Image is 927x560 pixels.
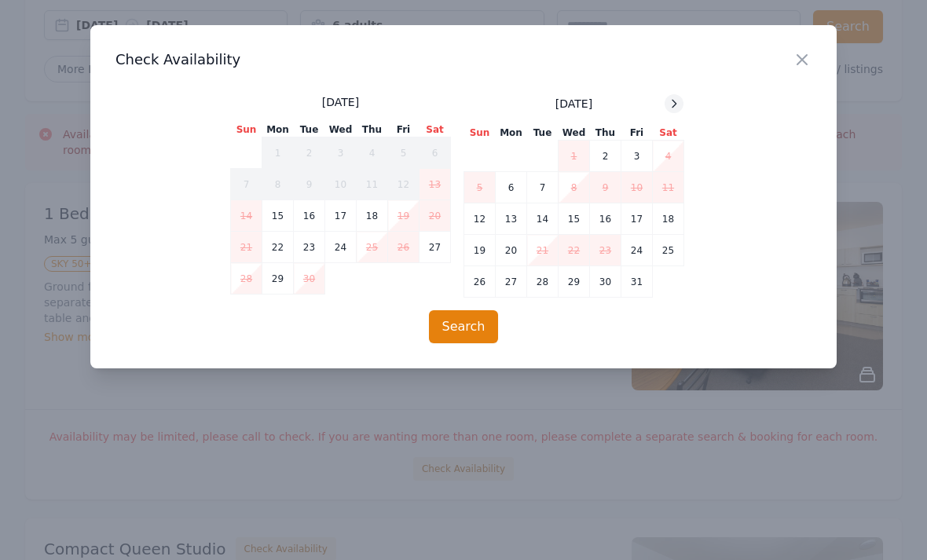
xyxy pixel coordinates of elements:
[653,126,684,141] th: Sat
[590,141,621,172] td: 2
[590,266,621,298] td: 30
[325,123,357,137] th: Wed
[621,172,653,203] td: 10
[262,169,294,200] td: 8
[420,169,451,200] td: 13
[322,94,359,110] span: [DATE]
[464,203,496,235] td: 12
[527,126,559,141] th: Tue
[357,200,388,232] td: 18
[262,123,294,137] th: Mon
[653,141,684,172] td: 4
[325,137,357,169] td: 3
[325,232,357,263] td: 24
[590,235,621,266] td: 23
[559,266,590,298] td: 29
[388,169,420,200] td: 12
[294,263,325,295] td: 30
[357,137,388,169] td: 4
[420,123,451,137] th: Sat
[590,126,621,141] th: Thu
[555,96,592,112] span: [DATE]
[621,235,653,266] td: 24
[496,172,527,203] td: 6
[559,203,590,235] td: 15
[559,235,590,266] td: 22
[527,235,559,266] td: 21
[653,203,684,235] td: 18
[325,169,357,200] td: 10
[357,169,388,200] td: 11
[590,172,621,203] td: 9
[464,235,496,266] td: 19
[527,172,559,203] td: 7
[527,266,559,298] td: 28
[653,235,684,266] td: 25
[262,137,294,169] td: 1
[496,235,527,266] td: 20
[294,200,325,232] td: 16
[388,200,420,232] td: 19
[653,172,684,203] td: 11
[464,126,496,141] th: Sun
[231,200,262,232] td: 14
[464,172,496,203] td: 5
[231,123,262,137] th: Sun
[357,123,388,137] th: Thu
[420,137,451,169] td: 6
[262,200,294,232] td: 15
[559,126,590,141] th: Wed
[262,232,294,263] td: 22
[496,266,527,298] td: 27
[294,137,325,169] td: 2
[294,123,325,137] th: Tue
[294,232,325,263] td: 23
[231,169,262,200] td: 7
[464,266,496,298] td: 26
[621,126,653,141] th: Fri
[420,200,451,232] td: 20
[231,263,262,295] td: 28
[429,310,499,343] button: Search
[325,200,357,232] td: 17
[621,266,653,298] td: 31
[590,203,621,235] td: 16
[527,203,559,235] td: 14
[262,263,294,295] td: 29
[621,141,653,172] td: 3
[388,123,420,137] th: Fri
[496,126,527,141] th: Mon
[357,232,388,263] td: 25
[231,232,262,263] td: 21
[496,203,527,235] td: 13
[559,172,590,203] td: 8
[388,137,420,169] td: 5
[294,169,325,200] td: 9
[388,232,420,263] td: 26
[621,203,653,235] td: 17
[115,50,812,69] h3: Check Availability
[559,141,590,172] td: 1
[420,232,451,263] td: 27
